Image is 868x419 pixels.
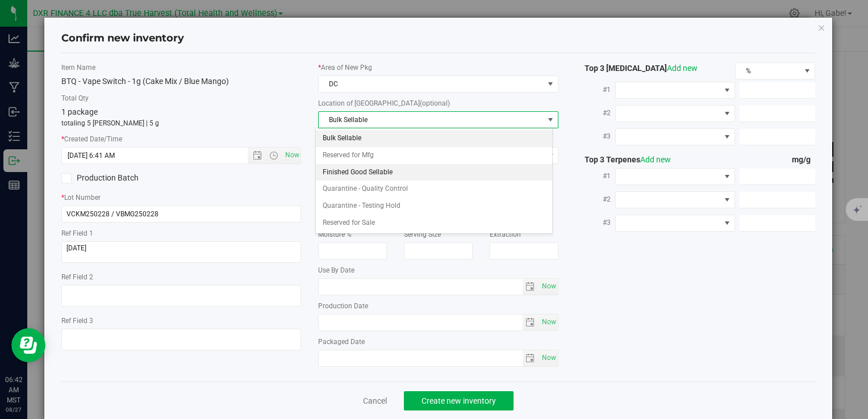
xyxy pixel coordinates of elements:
[575,155,671,164] span: Top 3 Terpenes
[615,191,735,208] span: NO DATA FOUND
[61,76,301,87] div: BTQ - Vape Switch - 1g (Cake Mix / Blue Mango)
[575,64,698,73] span: Top 3 [MEDICAL_DATA]
[667,64,698,73] a: Add new
[318,337,558,347] label: Packaged Date
[404,229,473,240] label: Serving Size
[490,229,558,240] label: Extraction
[543,112,557,128] span: select
[318,229,387,240] label: Moisture %
[316,215,552,232] li: Reserved for Sale
[61,134,301,144] label: Created Date/Time
[539,350,558,366] span: Set Current date
[319,112,543,128] span: Bulk Sellable
[316,147,552,164] li: Reserved for Mfg
[404,391,514,410] button: Create new inventory
[575,126,615,146] label: #3
[736,63,800,79] span: %
[319,76,543,92] span: DC
[61,272,301,282] label: Ref Field 2
[615,168,735,185] span: NO DATA FOUND
[615,105,735,122] span: NO DATA FOUND
[575,189,615,209] label: #2
[61,107,98,116] span: 1 package
[575,103,615,123] label: #2
[316,181,552,198] li: Quarantine - Quality Control
[523,350,539,366] span: select
[61,31,184,46] h4: Confirm new inventory
[615,215,735,232] span: NO DATA FOUND
[539,314,558,330] span: Set Current date
[61,93,301,103] label: Total Qty
[640,155,671,164] a: Add new
[539,315,558,330] span: select
[420,99,450,107] span: (optional)
[61,62,301,73] label: Item Name
[316,130,552,147] li: Bulk Sellable
[318,265,558,275] label: Use By Date
[318,301,558,311] label: Production Date
[61,118,301,128] p: totaling 5 [PERSON_NAME] | 5 g
[318,62,558,73] label: Area of New Pkg
[615,82,735,99] span: NO DATA FOUND
[318,98,558,108] label: Location of [GEOGRAPHIC_DATA]
[316,198,552,215] li: Quarantine - Testing Hold
[264,151,283,160] span: Open the time view
[539,350,558,366] span: select
[523,279,539,295] span: select
[61,316,301,326] label: Ref Field 3
[575,166,615,186] label: #1
[282,147,302,164] span: Set Current date
[575,212,615,233] label: #3
[316,164,552,181] li: Finished Good Sellable
[615,128,735,145] span: NO DATA FOUND
[61,172,173,184] label: Production Batch
[248,151,267,160] span: Open the date view
[61,192,301,203] label: Lot Number
[575,79,615,100] label: #1
[539,278,558,295] span: Set Current date
[792,155,815,164] span: mg/g
[363,395,387,407] a: Cancel
[539,279,558,295] span: select
[11,328,45,362] iframe: Resource center
[61,228,301,238] label: Ref Field 1
[422,396,496,405] span: Create new inventory
[523,315,539,330] span: select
